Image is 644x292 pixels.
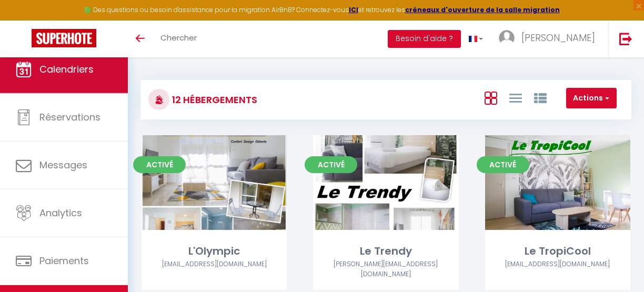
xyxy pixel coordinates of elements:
[313,243,458,259] div: Le Trendy
[133,156,186,173] span: Activé
[160,32,197,43] span: Chercher
[499,30,515,46] img: ...
[349,5,358,14] a: ICI
[153,21,205,57] a: Chercher
[305,156,357,173] span: Activé
[485,259,630,269] div: Airbnb
[142,243,287,259] div: L'Olympic
[39,206,82,219] span: Analytics
[521,31,595,44] span: [PERSON_NAME]
[485,243,630,259] div: Le TropiCool
[619,32,632,45] img: logout
[39,63,94,76] span: Calendriers
[509,89,522,106] a: Vue en Liste
[39,254,89,267] span: Paiements
[477,156,529,173] span: Activé
[32,29,96,47] img: Super Booking
[169,88,257,112] h3: 12 Hébergements
[534,89,547,106] a: Vue par Groupe
[491,21,608,57] a: ... [PERSON_NAME]
[388,30,461,48] button: Besoin d'aide ?
[142,259,287,269] div: Airbnb
[405,5,560,14] a: créneaux d'ouverture de la salle migration
[313,259,458,279] div: Airbnb
[39,110,100,124] span: Réservations
[485,89,497,106] a: Vue en Box
[39,158,87,172] span: Messages
[566,88,617,109] button: Actions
